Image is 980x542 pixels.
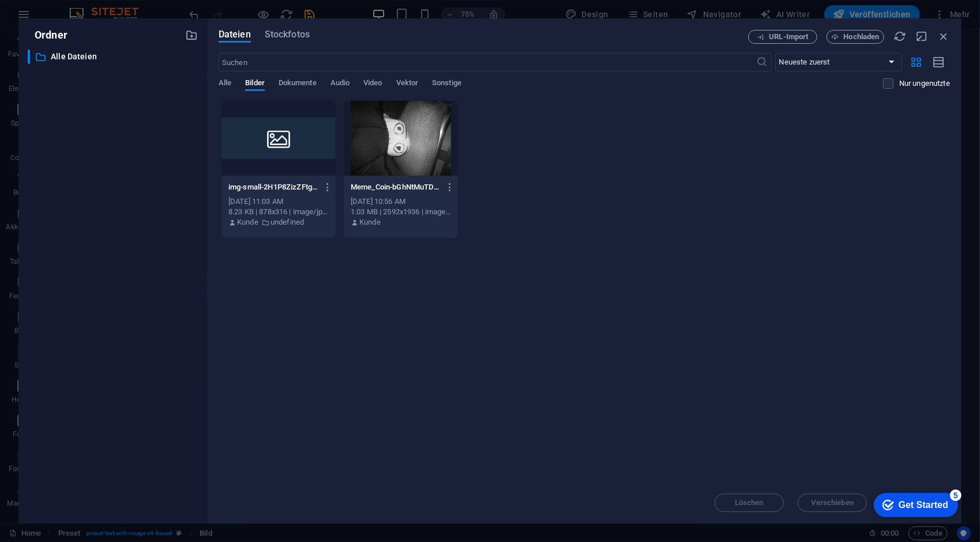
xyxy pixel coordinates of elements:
div: Get Started 5 items remaining, 0% complete [9,6,93,30]
span: Alle [219,76,231,92]
div: 5 [85,2,97,14]
p: img-small-2H1P8ZizZFtgBF_MR0OVaQ.jpg [228,182,318,192]
div: Get Started [34,13,84,23]
span: Dateien [219,28,251,41]
p: Kunde [359,217,381,228]
i: Neuen Ordner erstellen [185,29,198,41]
i: Schließen [937,30,950,43]
p: Kunde [237,217,258,228]
p: Meme_Coin-bGhNtMuTDhUxeWxbrJA8VQ.jpg [351,182,440,192]
button: URL-Import [748,30,817,44]
button: Hochladen [827,30,884,44]
span: Audio [331,76,350,92]
p: Alle Dateien [51,50,177,63]
div: [DATE] 11:03 AM [228,196,329,207]
i: Minimieren [915,30,928,43]
div: 8.23 KB | 878x316 | image/jpeg [228,207,329,217]
div: ​ [28,50,30,64]
i: Neu laden [893,30,906,43]
span: URL-Import [769,33,809,40]
span: Stockfotos [265,28,310,41]
span: Hochladen [844,33,880,40]
span: Bilder [245,76,265,92]
span: Dokumente [279,76,317,92]
p: undefined [271,217,304,228]
p: Ordner [28,28,67,43]
input: Suchen [219,53,757,71]
div: [DATE] 10:56 AM [351,196,451,207]
p: Zeigt nur Dateien an, die nicht auf der Website verwendet werden. Dateien, die während dieser Sit... [899,78,950,89]
div: 1.03 MB | 2592x1936 | image/jpeg [351,207,451,217]
span: Sonstige [432,76,461,92]
span: Vektor [396,76,419,92]
span: Video [363,76,382,92]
